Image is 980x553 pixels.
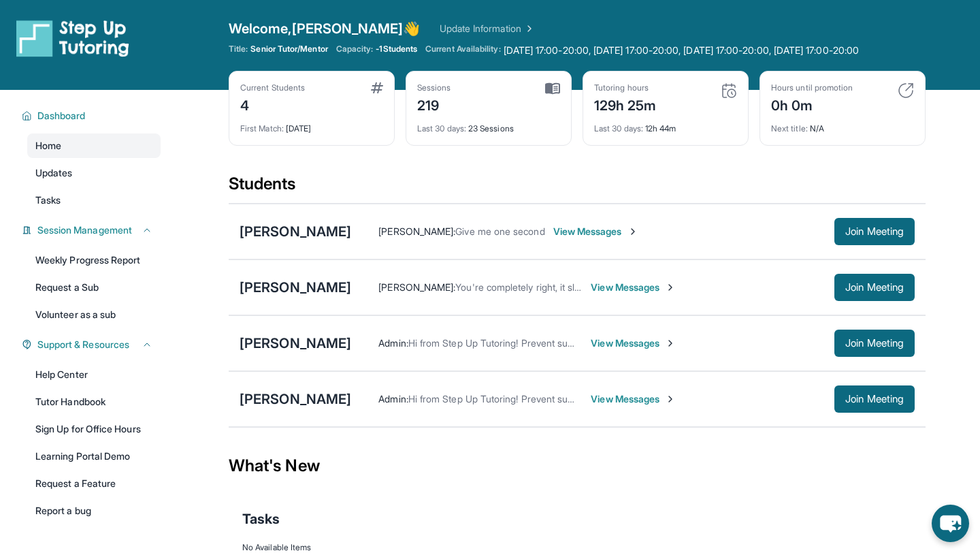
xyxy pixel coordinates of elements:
div: 23 Sessions [417,115,560,134]
a: Update Information [440,22,535,35]
div: [PERSON_NAME] [240,334,351,353]
a: Volunteer as a sub [27,302,161,327]
button: Join Meeting [834,274,915,301]
img: card [898,82,914,99]
img: card [721,82,737,99]
button: Support & Resources [32,338,152,351]
span: Senior Tutor/Mentor [250,44,327,54]
span: Tasks [242,509,280,528]
img: card [371,82,383,93]
div: No Available Items [242,542,912,553]
span: Join Meeting [845,339,904,347]
span: Last 30 days : [417,123,466,133]
div: Hours until promotion [771,82,853,93]
span: View Messages [591,392,676,406]
span: You're completely right, it slipped my mind because I was making breakfast for everyone. [455,281,838,293]
div: 219 [417,93,451,115]
span: Give me one second [455,225,544,237]
img: Chevron-Right [665,282,676,293]
span: Join Meeting [845,395,904,403]
a: Tutor Handbook [27,390,161,414]
a: Report a bug [27,499,161,523]
img: card [545,82,560,95]
a: Updates [27,161,161,185]
button: Join Meeting [834,330,915,357]
div: Current Students [240,82,305,93]
span: Dashboard [37,109,86,123]
div: Tutoring hours [594,82,657,93]
span: Next title : [771,123,808,133]
img: Chevron-Right [627,226,638,237]
a: Sign Up for Office Hours [27,417,161,441]
span: Support & Resources [37,338,129,351]
button: chat-button [932,505,969,542]
span: Session Management [37,223,132,237]
span: Tasks [35,193,61,207]
div: 129h 25m [594,93,657,115]
span: Home [35,139,61,153]
div: [DATE] [240,115,383,134]
span: View Messages [591,336,676,350]
img: Chevron Right [521,22,535,35]
div: 0h 0m [771,93,853,115]
a: Help Center [27,362,161,387]
a: Weekly Progress Report [27,248,161,272]
span: [PERSON_NAME] : [378,281,455,293]
span: First Match : [240,123,284,133]
a: Learning Portal Demo [27,444,161,469]
img: Chevron-Right [665,338,676,349]
span: View Messages [553,225,638,238]
span: Admin : [378,393,408,405]
span: Join Meeting [845,227,904,236]
button: Join Meeting [834,385,915,413]
span: Capacity: [336,44,374,54]
div: What's New [229,436,926,496]
div: [PERSON_NAME] [240,278,351,297]
button: Session Management [32,223,152,237]
img: Chevron-Right [665,394,676,405]
a: Tasks [27,188,161,212]
a: Home [27,133,161,158]
div: N/A [771,115,914,134]
span: View Messages [591,281,676,294]
span: Welcome, [PERSON_NAME] 👋 [229,19,421,38]
span: Current Availability: [425,44,500,57]
div: 4 [240,93,305,115]
div: Students [229,173,926,203]
span: Last 30 days : [594,123,643,133]
a: Request a Feature [27,471,161,496]
span: Admin : [378,337,408,349]
span: -1 Students [376,44,417,54]
div: 12h 44m [594,115,737,134]
img: logo [16,19,129,57]
button: Dashboard [32,109,152,123]
div: Sessions [417,82,451,93]
div: [PERSON_NAME] [240,222,351,241]
button: Join Meeting [834,218,915,245]
div: [PERSON_NAME] [240,390,351,409]
span: Title: [229,44,248,54]
a: Request a Sub [27,275,161,300]
span: Updates [35,166,73,180]
span: [PERSON_NAME] : [378,225,455,237]
span: Join Meeting [845,283,904,291]
span: [DATE] 17:00-20:00, [DATE] 17:00-20:00, [DATE] 17:00-20:00, [DATE] 17:00-20:00 [504,44,859,57]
